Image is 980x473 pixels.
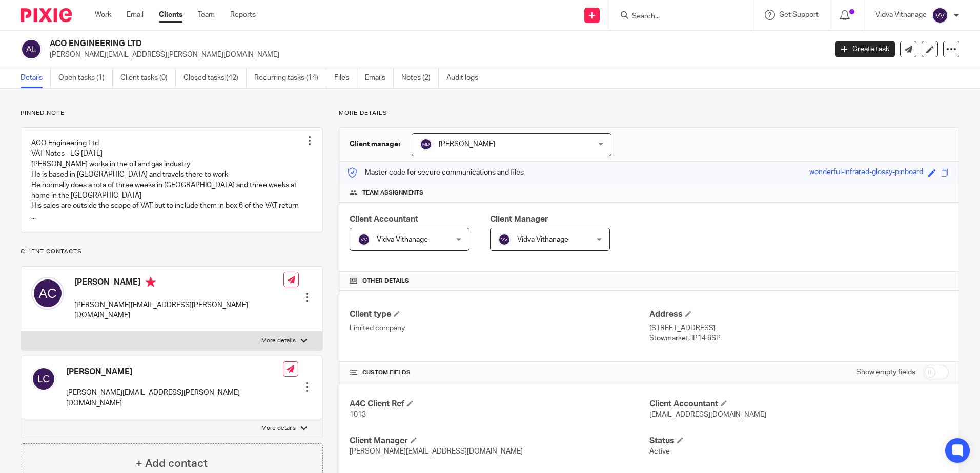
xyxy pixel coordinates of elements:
h2: ACO ENGINEERING LTD [50,38,666,49]
p: Pinned note [21,109,323,117]
span: Team assignments [362,189,423,197]
img: svg%3E [31,367,56,391]
h4: Client Accountant [649,399,949,410]
h4: [PERSON_NAME] [74,277,283,290]
p: Stowmarket, IP14 6SP [649,333,949,343]
span: Client Manager [490,215,548,223]
a: Notes (2) [401,68,439,88]
div: wonderful-infrared-glossy-pinboard [809,167,923,179]
a: Email [127,10,144,20]
a: Client tasks (0) [120,68,176,88]
img: Pixie [21,8,72,22]
h4: [PERSON_NAME] [66,367,283,377]
span: Active [649,448,670,455]
img: svg%3E [932,7,948,24]
input: Search [631,12,723,21]
img: svg%3E [358,233,370,246]
a: Reports [230,10,256,20]
h4: Client Manager [350,436,649,446]
p: Client contacts [21,248,323,256]
a: Create task [835,41,895,57]
span: Other details [362,277,409,285]
h4: + Add contact [136,456,208,471]
span: Client Accountant [350,215,418,223]
img: svg%3E [420,138,432,150]
p: Vidva Vithanage [875,10,927,20]
h4: Address [649,309,949,320]
img: svg%3E [21,38,42,60]
i: Primary [146,277,156,287]
h4: CUSTOM FIELDS [350,369,649,377]
img: svg%3E [498,233,511,246]
span: Get Support [779,11,819,18]
a: Closed tasks (42) [183,68,247,88]
h3: Client manager [350,139,401,149]
label: Show empty fields [856,367,915,377]
a: Emails [365,68,394,88]
img: svg%3E [31,277,64,310]
a: Clients [159,10,182,20]
a: Files [334,68,357,88]
span: Vidva Vithanage [377,236,428,243]
p: More details [339,109,959,117]
span: Vidva Vithanage [517,236,568,243]
a: Team [198,10,215,20]
span: [EMAIL_ADDRESS][DOMAIN_NAME] [649,411,766,418]
a: Audit logs [446,68,486,88]
h4: A4C Client Ref [350,399,649,410]
p: [STREET_ADDRESS] [649,323,949,333]
p: [PERSON_NAME][EMAIL_ADDRESS][PERSON_NAME][DOMAIN_NAME] [50,50,820,60]
p: [PERSON_NAME][EMAIL_ADDRESS][PERSON_NAME][DOMAIN_NAME] [66,388,283,408]
p: Limited company [350,323,649,333]
p: More details [261,337,296,345]
a: Details [21,68,51,88]
span: [PERSON_NAME][EMAIL_ADDRESS][DOMAIN_NAME] [350,448,523,455]
a: Open tasks (1) [58,68,113,88]
p: More details [261,424,296,433]
h4: Status [649,436,949,446]
p: [PERSON_NAME][EMAIL_ADDRESS][PERSON_NAME][DOMAIN_NAME] [74,300,283,321]
span: 1013 [350,411,366,418]
a: Recurring tasks (14) [254,68,326,88]
h4: Client type [350,309,649,320]
p: Master code for secure communications and files [347,167,524,178]
span: [PERSON_NAME] [439,141,495,148]
a: Work [95,10,111,20]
